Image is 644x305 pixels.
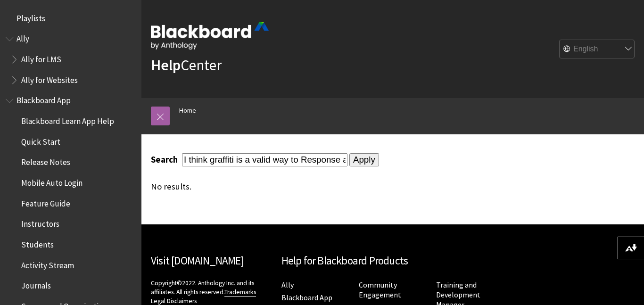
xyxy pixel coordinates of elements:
[560,40,635,59] select: Site Language Selector
[6,31,136,88] nav: Book outline for Anthology Ally Help
[281,280,294,290] a: Ally
[151,56,222,74] a: HelpCenter
[179,105,196,116] a: Home
[281,293,332,303] a: Blackboard App
[281,253,504,269] h2: Help for Blackboard Products
[151,154,180,165] label: Search
[6,10,136,26] nav: Book outline for Playlists
[21,51,61,64] span: Ally for LMS
[21,134,60,147] span: Quick Start
[21,175,83,188] span: Mobile Auto Login
[224,288,256,297] a: Trademarks
[21,72,78,85] span: Ally for Websites
[359,280,401,300] a: Community Engagement
[151,254,244,267] a: Visit [DOMAIN_NAME]
[21,257,74,270] span: Activity Stream
[21,278,51,291] span: Journals
[17,31,29,44] span: Ally
[21,216,59,229] span: Instructors
[17,93,71,106] span: Blackboard App
[151,22,269,49] img: Blackboard by Anthology
[21,113,114,126] span: Blackboard Learn App Help
[349,153,379,166] input: Apply
[21,196,70,208] span: Feature Guide
[151,181,495,192] div: No results.
[21,237,54,249] span: Students
[17,10,45,23] span: Playlists
[151,56,181,74] strong: Help
[21,155,70,167] span: Release Notes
